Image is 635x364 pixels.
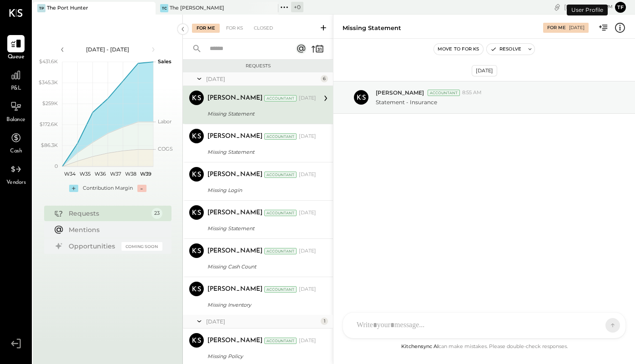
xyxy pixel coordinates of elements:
[170,5,224,12] div: The [PERSON_NAME]
[69,45,146,53] div: [DATE] - [DATE]
[207,247,262,256] div: [PERSON_NAME]
[158,58,171,65] text: Sales
[434,44,483,55] button: Move to for ks
[6,179,26,187] span: Vendors
[291,2,303,12] div: + 0
[39,58,58,65] text: $431.6K
[187,63,328,69] div: Requests
[121,242,162,251] div: Coming Soon
[264,172,297,178] div: Accountant
[264,338,297,344] div: Accountant
[564,3,613,11] div: [DATE]
[299,337,316,344] div: [DATE]
[8,53,25,61] span: Queue
[42,100,58,106] text: $259K
[69,242,117,251] div: Opportunities
[94,171,106,177] text: W36
[487,44,525,55] button: Resolve
[376,98,437,106] p: Statement - Insurance
[206,75,318,83] div: [DATE]
[567,5,608,15] div: User Profile
[47,5,88,12] div: The Port Hunter
[207,170,262,179] div: [PERSON_NAME]
[40,121,58,127] text: $172.6K
[0,98,31,124] a: Balance
[207,208,262,217] div: [PERSON_NAME]
[137,185,146,192] div: -
[264,133,297,140] div: Accountant
[10,147,22,156] span: Cash
[299,248,316,255] div: [DATE]
[207,224,313,233] div: Missing Statement
[110,171,121,177] text: W37
[299,209,316,217] div: [DATE]
[207,352,313,361] div: Missing Policy
[140,171,151,177] text: W39
[80,171,91,177] text: W35
[207,147,313,157] div: Missing Statement
[151,208,162,219] div: 23
[83,185,133,192] div: Contribution Margin
[264,210,297,216] div: Accountant
[39,79,58,86] text: $345.3K
[64,171,76,177] text: W34
[69,185,78,192] div: +
[69,225,158,234] div: Mentions
[41,142,58,148] text: $86.3K
[222,24,247,33] div: For KS
[462,89,482,96] span: 8:55 AM
[321,318,328,325] div: 1
[547,25,566,31] div: For Me
[299,171,316,178] div: [DATE]
[55,163,58,169] text: 0
[299,286,316,293] div: [DATE]
[158,118,171,125] text: Labor
[0,161,31,187] a: Vendors
[69,209,147,218] div: Requests
[0,35,31,61] a: Queue
[605,4,613,10] span: pm
[0,129,31,156] a: Cash
[37,4,45,12] div: TP
[343,24,401,32] div: Missing Statement
[585,3,604,11] span: 9 : 57
[207,94,262,103] div: [PERSON_NAME]
[249,24,277,33] div: Closed
[192,24,220,33] div: For Me
[6,116,25,124] span: Balance
[160,4,168,12] div: TC
[206,318,318,325] div: [DATE]
[207,132,262,141] div: [PERSON_NAME]
[321,75,328,82] div: 6
[125,171,136,177] text: W38
[264,95,297,101] div: Accountant
[299,133,316,140] div: [DATE]
[472,65,497,76] div: [DATE]
[615,2,626,13] button: tf
[376,89,424,96] span: [PERSON_NAME]
[207,300,313,309] div: Missing Inventory
[207,336,262,345] div: [PERSON_NAME]
[0,66,31,93] a: P&L
[207,262,313,271] div: Missing Cash Count
[207,109,313,118] div: Missing Statement
[264,248,297,254] div: Accountant
[11,85,21,93] span: P&L
[299,95,316,102] div: [DATE]
[569,25,585,31] div: [DATE]
[207,186,313,195] div: Missing Login
[158,146,173,152] text: COGS
[264,286,297,293] div: Accountant
[428,90,460,96] div: Accountant
[207,285,262,294] div: [PERSON_NAME]
[553,2,562,12] div: copy link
